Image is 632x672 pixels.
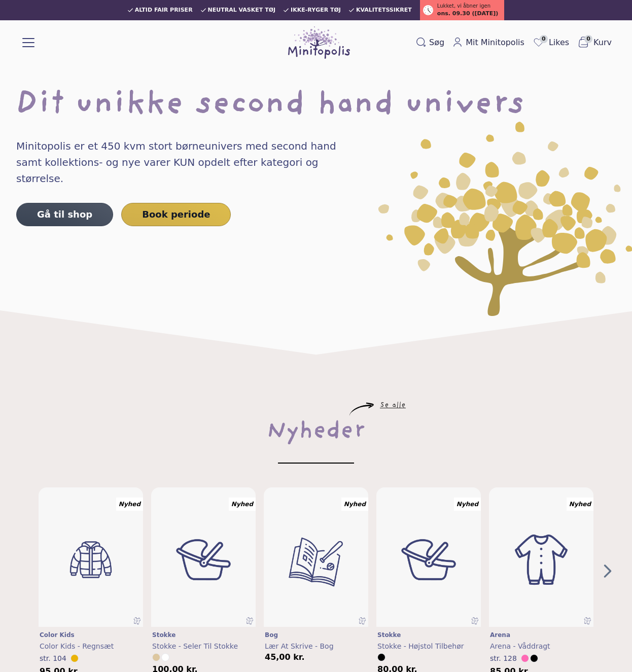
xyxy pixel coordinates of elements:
[356,7,412,13] span: Kvalitetssikret
[377,631,480,639] a: Stokke
[489,487,593,627] a: BørnetøjBørnetøjNyhed
[454,498,481,511] div: Nyhed
[265,631,367,639] a: Bog
[265,641,367,651] a: Lær at skrive - Bog
[229,498,256,511] div: Nyhed
[489,487,593,632] img: Børnetøj
[265,642,334,650] span: Lær at skrive - Bog
[341,498,368,511] div: Nyhed
[490,642,550,650] span: Arena - Våddragt
[267,416,365,448] div: Nyheder
[288,26,350,59] img: Minitopolis logo
[490,631,592,639] a: Arena
[264,487,368,632] img: minitopolis-no-image-books-games-placeholder
[437,10,498,18] span: ons. 09.30 ([DATE])
[152,631,255,639] a: Stokke
[490,641,592,651] a: Arena - Våddragt
[40,654,66,662] span: str. 104
[376,487,481,632] img: Udstyr til børn
[412,34,448,51] button: Søg
[549,37,569,49] span: Likes
[39,487,143,632] img: minitopolis-no-image-warm-clothing-placeholder
[208,7,276,13] span: Neutral vasket tøj
[152,631,175,639] span: Stokke
[291,7,341,13] span: Ikke-ryger tøj
[40,641,142,651] a: Color Kids - Regnsæt
[40,642,114,650] span: Color Kids - Regnsæt
[567,498,593,511] div: Nyhed
[573,34,616,51] button: 0Kurv
[40,631,142,639] a: Color Kids
[437,2,490,10] span: Lukket, vi åbner igen
[39,487,143,627] a: minitopolis-no-image-warm-clothing-placeholderminitopolis-no-image-warm-clothing-placeholderNyhed
[16,138,357,187] h4: Minitopolis er et 450 kvm stort børneunivers med second hand samt kollektions- og nye varer KUN o...
[429,37,444,49] span: Søg
[490,631,510,639] span: Arena
[151,487,256,627] a: Udstyr til børnUdstyr til børnNyhed
[152,641,255,651] a: Stokke - Seler til stokke
[121,203,231,226] a: Book periode
[448,34,529,51] a: Mit Minitopolis
[265,653,305,661] span: 45,00 kr.
[377,631,401,639] span: Stokke
[376,487,481,627] a: Udstyr til børnUdstyr til børnNyhed
[377,642,464,650] span: Stokke - Højstol Tilbehør
[40,631,75,639] span: Color Kids
[593,37,612,49] span: Kurv
[264,487,368,627] a: minitopolis-no-image-books-games-placeholderminitopolis-no-image-books-games-placeholderNyhed
[152,642,238,650] span: Stokke - Seler til stokke
[16,203,113,226] a: Gå til shop
[116,498,143,511] div: Nyhed
[540,35,548,43] span: 0
[135,7,193,13] span: Altid fair priser
[265,631,278,639] span: Bog
[529,34,573,51] a: 0Likes
[600,563,616,579] button: Next Page
[584,35,592,43] span: 0
[16,89,616,122] h1: Dit unikke second hand univers
[380,403,406,409] a: Se alle
[490,654,517,662] span: str. 128
[377,641,480,651] a: Stokke - Højstol Tilbehør
[466,37,524,49] span: Mit Minitopolis
[151,487,256,632] img: Udstyr til børn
